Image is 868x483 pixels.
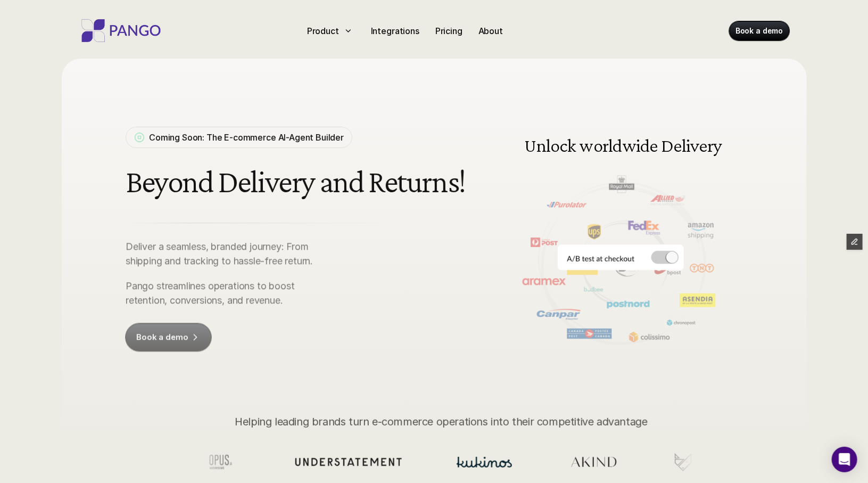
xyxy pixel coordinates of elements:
[126,164,469,199] h1: Beyond Delivery and Returns!
[735,26,783,36] p: Book a demo
[149,131,344,144] p: Coming Soon: The E-commerce AI-Agent Builder
[435,24,462,37] p: Pricing
[522,136,724,155] h3: Unlock worldwide Delivery
[126,323,211,351] a: Book a demo
[431,22,467,39] a: Pricing
[716,227,732,243] img: Next Arrow
[126,279,332,307] p: Pango streamlines operations to boost retention, conversions, and revenue.
[847,234,863,250] button: Edit Framer Content
[136,332,188,342] p: Book a demo
[510,227,526,243] button: Previous
[126,239,332,268] p: Deliver a seamless, branded journey: From shipping and tracking to hassle-free return.
[510,227,526,243] img: Back Arrow
[499,112,743,358] img: Delivery and shipping management software doing A/B testing at the checkout for different carrier...
[716,227,732,243] button: Next
[832,447,857,472] div: Open Intercom Messenger
[371,24,419,37] p: Integrations
[474,22,507,39] a: About
[307,24,339,37] p: Product
[729,21,789,40] a: Book a demo
[478,24,503,37] p: About
[367,22,424,39] a: Integrations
